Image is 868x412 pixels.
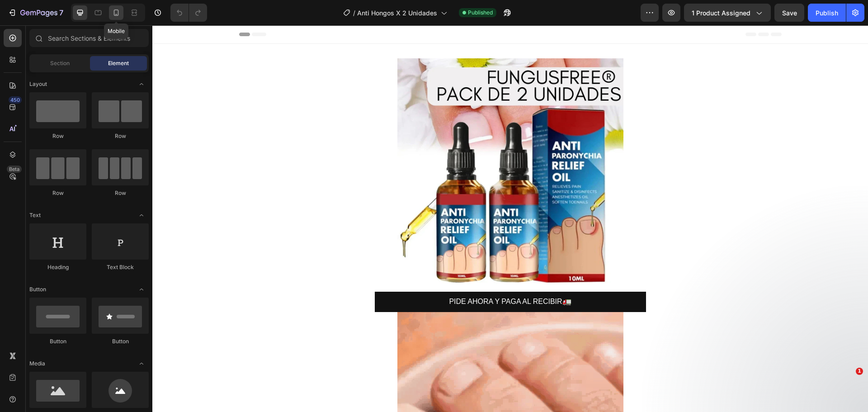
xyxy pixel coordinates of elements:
[29,263,86,271] div: Heading
[837,381,859,403] iframe: Intercom live chat
[684,4,771,22] button: 1 product assigned
[9,96,22,104] div: 450
[29,189,86,197] div: Row
[29,211,41,219] span: Text
[353,8,355,18] span: /
[29,132,86,140] div: Row
[816,8,838,18] div: Publish
[134,282,149,297] span: Toggle open
[856,368,863,375] span: 1
[108,59,129,67] span: Element
[222,266,494,287] button: PIDE AHORA Y PAGA AL RECIBIR🚛
[774,4,804,22] button: Save
[782,9,797,17] span: Save
[357,8,437,18] span: Anti Hongos X 2 Unidades
[29,360,45,368] span: Media
[59,7,63,18] p: 7
[29,80,47,88] span: Layout
[92,263,149,271] div: Text Block
[468,9,493,17] span: Published
[4,4,67,22] button: 7
[692,8,750,18] span: 1 product assigned
[808,4,846,22] button: Publish
[92,337,149,346] div: Button
[29,29,149,47] input: Search Sections & Elements
[152,25,868,412] iframe: Design area
[245,33,471,259] img: gempages_535620833180123971-87b5bb82-e8a8-4ea5-bb5c-ec1c259bd984.webp
[134,77,149,91] span: Toggle open
[7,166,22,173] div: Beta
[92,132,149,140] div: Row
[134,208,149,223] span: Toggle open
[92,189,149,197] div: Row
[170,4,207,22] div: Undo/Redo
[29,285,46,294] span: Button
[50,59,70,67] span: Section
[134,356,149,371] span: Toggle open
[297,270,419,283] div: PIDE AHORA Y PAGA AL RECIBIR🚛
[29,337,86,346] div: Button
